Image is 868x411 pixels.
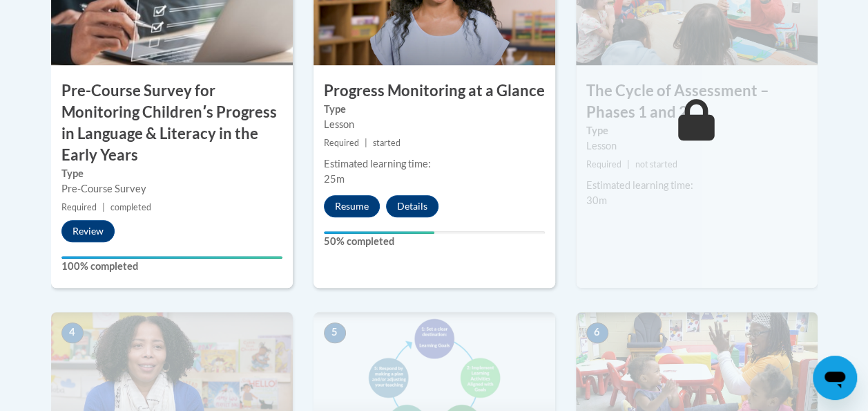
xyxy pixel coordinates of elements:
[386,195,438,217] button: Details
[586,159,621,170] span: Required
[61,181,282,197] div: Pre-Course Survey
[627,159,630,170] span: |
[314,80,555,102] h3: Progress Monitoring at a Glance
[61,220,115,242] button: Review
[586,123,807,138] label: Type
[110,202,151,212] span: completed
[365,138,367,148] span: |
[324,231,434,234] div: Your progress
[61,202,97,212] span: Required
[635,159,677,170] span: not started
[61,259,282,274] label: 100% completed
[324,173,345,185] span: 25m
[586,322,608,343] span: 6
[324,234,545,249] label: 50% completed
[324,195,380,217] button: Resume
[61,166,282,181] label: Type
[373,138,401,148] span: started
[324,117,545,132] div: Lesson
[324,102,545,117] label: Type
[324,138,359,148] span: Required
[586,194,607,206] span: 30m
[586,138,807,154] div: Lesson
[586,178,807,193] div: Estimated learning time:
[813,356,857,400] iframe: Button to launch messaging window
[102,202,105,212] span: |
[324,156,545,172] div: Estimated learning time:
[51,80,293,165] h3: Pre-Course Survey for Monitoring Childrenʹs Progress in Language & Literacy in the Early Years
[61,322,84,343] span: 4
[61,256,282,259] div: Your progress
[576,80,818,123] h3: The Cycle of Assessment – Phases 1 and 2
[324,322,346,343] span: 5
